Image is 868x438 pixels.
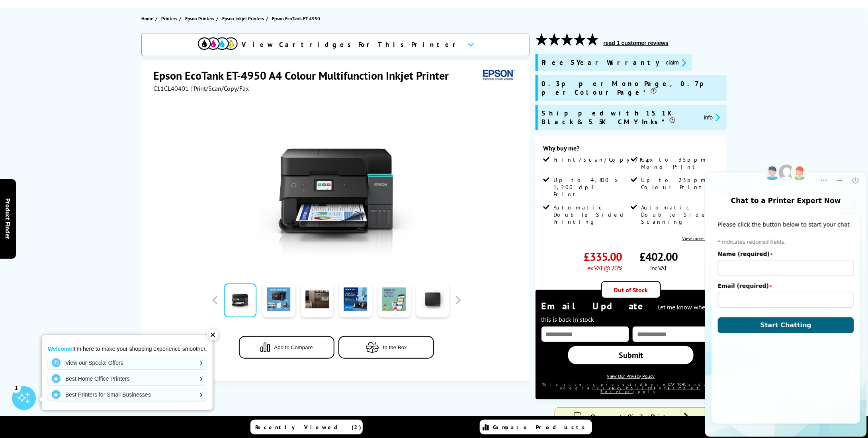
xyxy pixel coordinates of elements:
[480,68,516,83] img: Epson
[207,329,218,340] div: ✕
[542,109,698,126] span: Shipped with 15.1K Black & 5.5K CMY Inks*
[542,303,709,323] span: Let me know when this is back in stock
[48,345,207,352] p: I'm here to make your shopping experience smoother.
[153,84,189,92] span: C11CL40401
[239,336,334,359] button: Add to Compare
[256,424,362,431] span: Recently Viewed (2)
[190,84,249,92] span: | Print/Scan/Copy/Fax
[555,408,707,427] button: Compare to Similar Printers
[250,420,363,434] a: Recently Viewed (2)
[141,14,155,23] a: Home
[568,346,694,364] a: Submit
[601,281,661,299] div: Out of Stock
[383,344,407,350] span: In the Box
[48,372,207,385] a: Best Home Office Printers
[272,14,322,23] a: Epson EcoTank ET-4950
[593,386,654,390] a: Privacy Policy
[258,108,414,264] img: Epson EcoTank ET-4950
[153,68,457,83] h1: Epson EcoTank ET-4950 A4 Colour Multifunction Inkjet Printer
[542,79,723,97] span: 0.3p per Mono Page, 0.7p per Colour Page*
[274,344,313,350] span: Add to Compare
[640,249,678,264] span: £402.00
[48,388,207,401] a: Best Printers for Small Businesses
[338,336,434,359] button: In the Box
[702,113,723,122] button: promo-description
[222,14,264,23] span: Epson Inkjet Printers
[590,414,675,420] span: Compare to Similar Printers
[242,40,461,49] span: View Cartridges For This Printer
[601,386,702,394] a: Terms of Service
[554,156,656,163] span: Print/Scan/Copy/Fax
[542,300,721,325] div: Email Update
[641,156,717,170] span: Up to 35ppm Mono Print
[664,58,689,67] button: promo-description
[543,144,719,156] div: Why buy me?
[185,14,216,23] a: Epson Printers
[704,159,868,438] iframe: chat window
[141,14,153,23] span: Home
[161,14,179,23] a: Printers
[682,235,719,241] a: View more details
[542,383,721,393] div: This site is protected by reCAPTCHA and the Google and apply.
[493,424,589,431] span: Compare Products
[272,14,320,23] span: Epson EcoTank ET-4950
[601,39,671,47] button: read 1 customer reviews
[584,249,622,264] span: £335.00
[12,383,21,392] div: 1
[641,204,717,225] span: Automatic Double Sided Scanning
[161,14,177,23] span: Printers
[480,420,592,434] a: Compare Products
[542,58,660,67] span: Free 5 Year Warranty
[588,264,622,272] span: ex VAT @ 20%
[185,14,214,23] span: Epson Printers
[641,176,717,191] span: Up to 23ppm Colour Print
[222,14,266,23] a: Epson Inkjet Printers
[554,204,629,225] span: Automatic Double Sided Printing
[607,373,655,379] a: View Our Privacy Policy
[48,346,74,352] strong: Welcome!
[554,176,629,198] span: Up to 4,800 x 1,200 dpi Print
[48,356,207,369] a: View our Special Offers
[4,199,12,240] span: Product Finder
[651,264,667,272] span: inc VAT
[198,37,238,50] img: cmyk-icon.svg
